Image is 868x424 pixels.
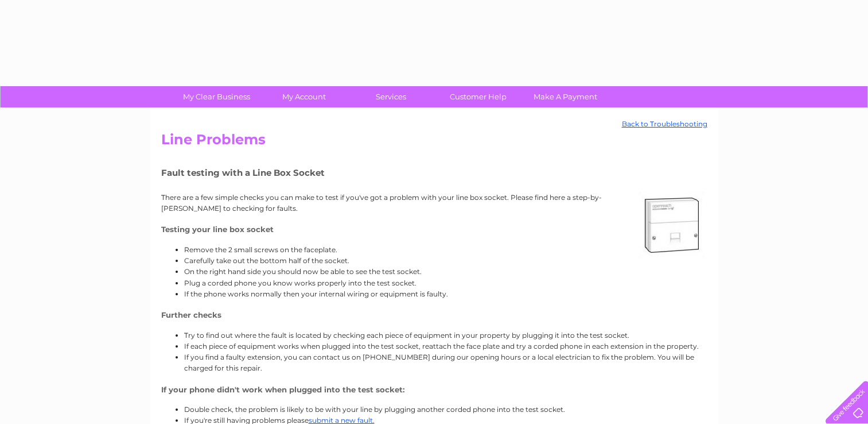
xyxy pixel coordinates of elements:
[161,168,707,178] h5: Fault testing with a Line Box Socket
[184,404,707,415] li: Double check, the problem is likely to be with your line by plugging another corded phone into th...
[622,120,707,128] a: Back to Troubleshooting
[431,86,526,107] a: Customer Help
[161,225,707,234] h4: Testing your line box socket
[161,386,707,394] h4: If your phone didn't work when plugged into the test socket:
[161,132,707,153] h2: Line Problems
[344,86,438,107] a: Services
[518,86,613,107] a: Make A Payment
[184,341,707,352] li: If each piece of equipment works when plugged into the test socket, reattach the face plate and t...
[184,244,707,255] li: Remove the 2 small screws on the faceplate.
[256,86,351,107] a: My Account
[169,86,264,107] a: My Clear Business
[184,266,707,277] li: On the right hand side you should now be able to see the test socket.
[184,352,707,373] li: If you find a faulty extension, you can contact us on [PHONE_NUMBER] during our opening hours or ...
[161,192,707,214] p: There are a few simple checks you can make to test if you've got a problem with your line box soc...
[184,277,707,288] li: Plug a corded phone you know works properly into the test socket.
[184,330,707,341] li: Try to find out where the fault is located by checking each piece of equipment in your property b...
[161,311,707,319] h4: Further checks
[184,288,707,299] li: If the phone works normally then your internal wiring or equipment is faulty.
[184,255,707,266] li: Carefully take out the bottom half of the socket.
